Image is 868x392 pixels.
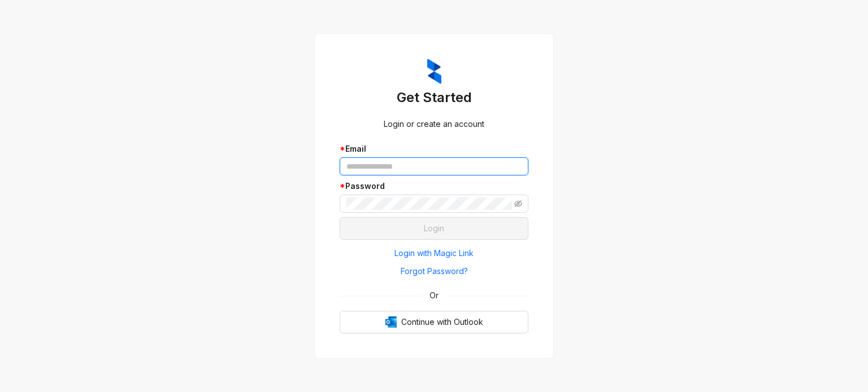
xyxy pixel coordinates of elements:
[394,247,474,259] span: Login with Magic Link
[340,217,528,240] button: Login
[385,316,397,328] img: Outlook
[514,200,522,208] span: eye-invisible
[427,59,441,85] img: ZumaIcon
[340,262,528,280] button: Forgot Password?
[401,265,468,278] span: Forgot Password?
[340,180,528,192] div: Password
[340,118,528,130] div: Login or create an account
[340,89,528,107] h3: Get Started
[340,244,528,262] button: Login with Magic Link
[422,289,446,302] span: Or
[340,311,528,333] button: OutlookContinue with Outlook
[401,316,483,328] span: Continue with Outlook
[340,143,528,155] div: Email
